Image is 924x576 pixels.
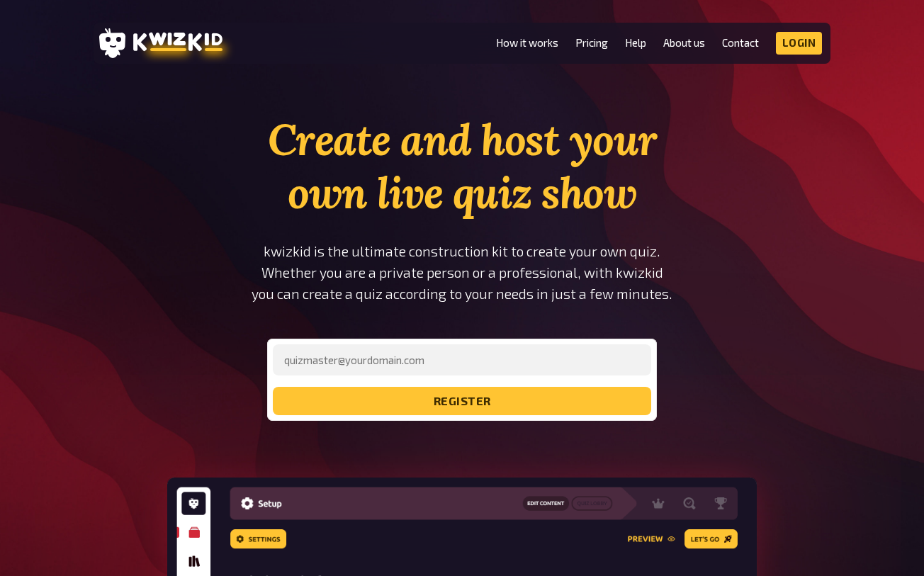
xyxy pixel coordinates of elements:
a: About us [663,37,705,49]
a: Login [776,32,823,55]
input: quizmaster@yourdomain.com [273,344,651,375]
a: Contact [722,37,759,49]
a: Help [625,37,646,49]
a: How it works [496,37,558,49]
h1: Create and host your own live quiz show [222,113,702,220]
a: Pricing [575,37,608,49]
button: register [273,387,651,415]
p: kwizkid is the ultimate construction kit to create your own quiz. Whether you are a private perso... [222,241,702,305]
